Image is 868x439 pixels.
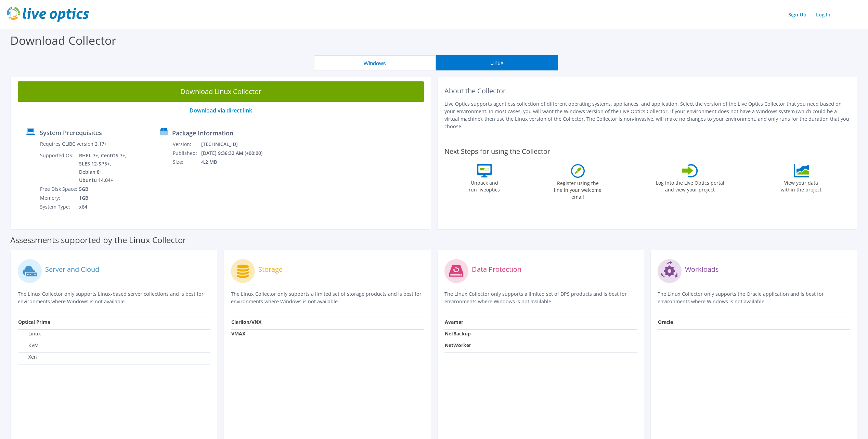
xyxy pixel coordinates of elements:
p: The Linux Collector only supports a limited set of DPS products and is best for environments wher... [444,290,637,305]
td: Supported OS: [40,151,79,185]
p: The Linux Collector only supports the Oracle application and is best for environments where Windo... [658,290,850,305]
td: [TECHNICAL_ID] [201,140,272,149]
label: Data Protection [472,266,521,273]
label: Download Collector [10,32,116,48]
h2: About the Collector [444,87,851,95]
td: Size: [172,158,201,167]
img: live_optics_svg.svg [7,7,89,22]
label: Package Information [172,130,233,136]
td: [DATE] 9:36:32 AM (+00:00) [201,149,272,158]
label: Xen [18,354,37,360]
td: Memory: [40,194,79,202]
label: Server and Cloud [45,266,99,273]
label: Next Steps for using the Collector [444,147,550,156]
a: Download via direct link [190,107,252,114]
td: Published: [172,149,201,158]
td: RHEL 7+, CentOS 7+, SLES 12-SP5+, Debian 8+, Ubuntu 14.04+ [79,151,128,185]
label: System Prerequisites [40,129,102,136]
td: 1GB [79,194,128,202]
td: System Type: [40,202,79,211]
strong: NetWorker [445,342,471,348]
p: The Linux Collector only supports Linux-based server collections and is best for environments whe... [18,290,210,305]
strong: Avamar [445,319,463,325]
label: Unpack and run liveoptics [469,177,500,193]
strong: Oracle [658,319,673,325]
label: Requires GLIBC version 2.17+ [40,141,107,147]
strong: Clariion/VNX [231,319,261,325]
label: Assessments supported by the Linux Collector [10,237,186,243]
label: View your data within the project [777,177,826,193]
p: The Linux Collector only supports a limited set of storage products and is best for environments ... [231,290,424,305]
label: Linux [18,330,41,337]
a: Log In [813,10,834,19]
td: 5GB [79,185,128,194]
label: Storage [258,266,283,273]
td: 4.2 MB [201,158,272,167]
a: Sign Up [785,10,810,19]
td: x64 [79,202,128,211]
label: Log into the Live Optics portal and view your project [656,177,725,193]
button: Windows [314,55,436,70]
strong: Optical Prime [18,319,50,325]
td: Free Disk Space: [40,185,79,194]
td: Version: [172,140,201,149]
label: KVM [18,342,39,349]
button: Linux [436,55,558,70]
p: Live Optics supports agentless collection of different operating systems, appliances, and applica... [444,100,851,130]
label: Workloads [685,266,719,273]
strong: VMAX [231,330,245,337]
a: Download Linux Collector [18,81,424,102]
strong: NetBackup [445,330,471,337]
label: Register using the line in your welcome email [552,178,604,200]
